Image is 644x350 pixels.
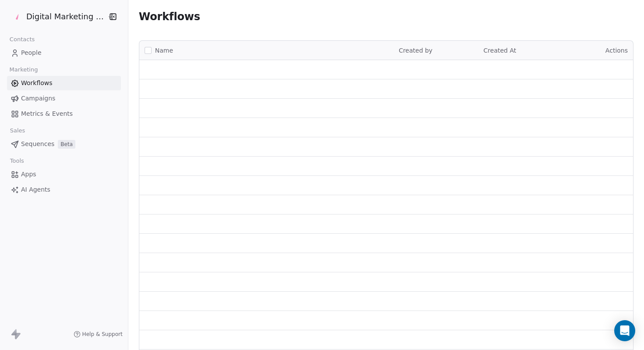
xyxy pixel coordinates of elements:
span: AI Agents [21,185,50,194]
span: Workflows [139,11,200,23]
a: Metrics & Events [7,107,121,121]
span: Created At [484,47,517,54]
span: Actions [605,47,628,54]
span: Campaigns [21,94,55,103]
span: People [21,48,42,57]
div: Open Intercom Messenger [614,320,635,341]
a: Help & Support [74,331,123,338]
a: Workflows [7,76,121,90]
button: Digital Marketing Unicorn [11,9,101,24]
span: Metrics & Events [21,109,73,118]
span: Marketing [6,63,42,76]
span: Contacts [6,33,39,46]
span: Beta [58,140,75,149]
span: Tools [6,154,28,168]
a: Apps [7,167,121,182]
img: Favicon%20(1).png [12,11,23,22]
span: Name [155,46,173,55]
span: Help & Support [82,331,123,338]
a: Campaigns [7,91,121,106]
a: SequencesBeta [7,137,121,151]
a: AI Agents [7,182,121,197]
span: Digital Marketing Unicorn [26,11,105,22]
span: Sequences [21,139,54,149]
span: Workflows [21,79,53,88]
span: Created by [399,47,432,54]
a: People [7,46,121,60]
span: Sales [6,124,29,137]
span: Apps [21,170,36,179]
